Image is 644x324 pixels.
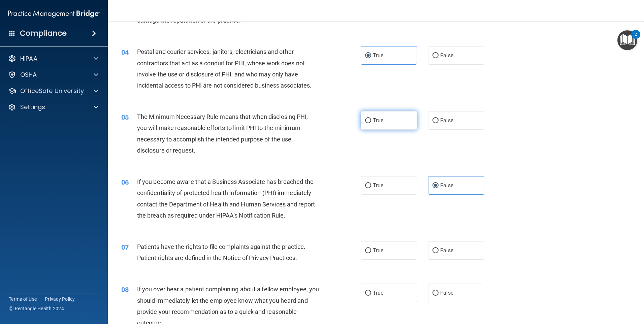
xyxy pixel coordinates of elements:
[440,182,453,189] span: False
[373,117,383,124] span: True
[440,117,453,124] span: False
[373,182,383,189] span: True
[432,53,439,58] input: False
[20,87,84,95] p: OfficeSafe University
[373,52,383,59] span: True
[20,103,45,111] p: Settings
[9,296,37,302] a: Terms of Use
[9,305,64,312] span: Ⓒ Rectangle Health 2024
[432,183,439,188] input: False
[137,243,306,261] span: Patients have the rights to file complaints against the practice. Patient rights are defined in t...
[121,178,129,186] span: 06
[121,286,129,294] span: 08
[610,278,636,303] iframe: Drift Widget Chat Controller
[432,291,439,296] input: False
[8,103,98,111] a: Settings
[365,183,371,188] input: True
[440,52,453,59] span: False
[373,290,383,296] span: True
[432,248,439,253] input: False
[45,296,75,302] a: Privacy Policy
[137,178,315,219] span: If you become aware that a Business Associate has breached the confidentiality of protected healt...
[137,48,312,89] span: Postal and courier services, janitors, electricians and other contractors that act as a conduit f...
[8,87,98,95] a: OfficeSafe University
[365,53,371,58] input: True
[8,7,100,21] img: PMB logo
[365,291,371,296] input: True
[20,71,37,79] p: OSHA
[137,113,308,154] span: The Minimum Necessary Rule means that when disclosing PHI, you will make reasonable efforts to li...
[373,247,383,254] span: True
[8,55,98,63] a: HIPAA
[635,34,637,43] div: 2
[121,48,129,56] span: 04
[365,118,371,123] input: True
[20,55,37,63] p: HIPAA
[8,71,98,79] a: OSHA
[20,29,67,38] h4: Compliance
[365,248,371,253] input: True
[440,290,453,296] span: False
[440,247,453,254] span: False
[121,113,129,121] span: 05
[617,30,637,50] button: Open Resource Center, 2 new notifications
[432,118,439,123] input: False
[121,243,129,251] span: 07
